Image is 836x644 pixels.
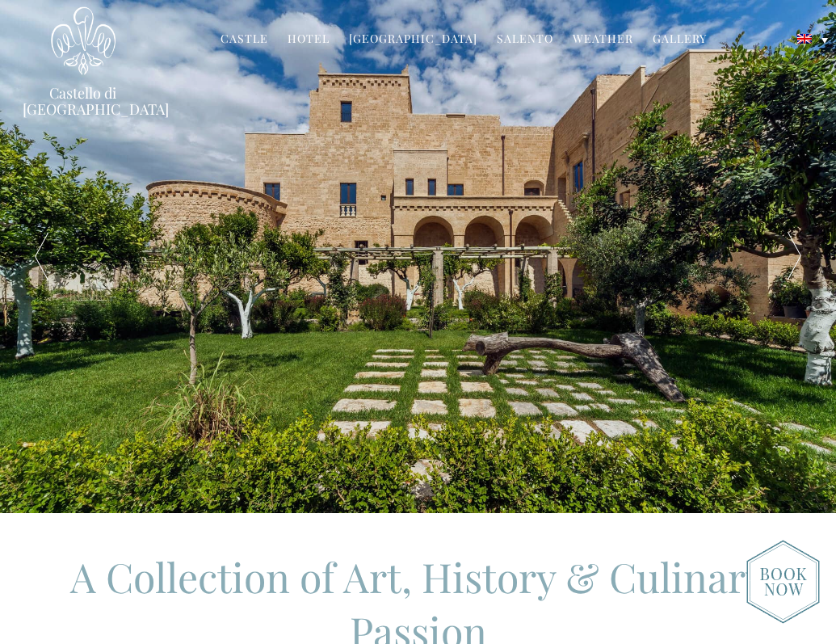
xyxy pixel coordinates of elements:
a: Salento [497,31,553,49]
img: new-booknow.png [746,540,820,624]
a: Castello di [GEOGRAPHIC_DATA] [23,85,144,117]
a: Gallery [653,31,707,49]
a: Hotel [288,31,330,49]
a: [GEOGRAPHIC_DATA] [349,31,477,49]
img: Castello di Ugento [51,6,116,75]
a: Castle [221,31,268,49]
img: English [797,34,812,44]
a: Weather [573,31,633,49]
